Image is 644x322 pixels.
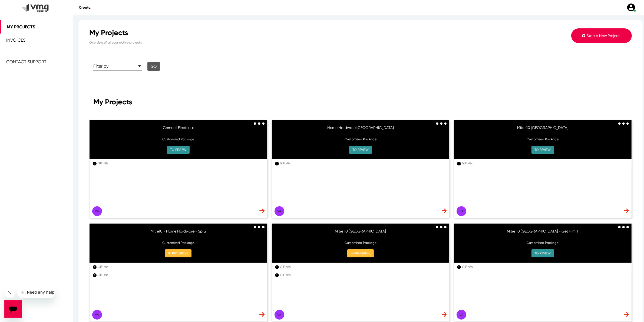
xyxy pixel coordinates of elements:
[623,3,639,12] a: user
[165,249,191,257] button: IN PROGRESS
[462,161,627,166] div: GIF <8s
[347,249,374,257] button: IN PROGRESS
[275,273,279,277] div: 1
[4,287,15,298] iframe: Close message
[277,240,444,245] p: Customised Package
[280,273,445,277] div: GIF <8s
[442,208,447,213] img: dash-nav-arrow.svg
[17,286,55,298] iframe: Message from company
[93,97,132,106] span: My Projects
[531,249,554,257] button: TO REVIEW
[275,265,279,269] div: 1
[98,264,262,269] div: GIF <8s
[3,4,39,8] span: Hi. Need any help?
[4,300,22,318] iframe: Button to launch messaging window
[93,265,97,269] div: 1
[459,125,626,134] h6: Mitre 10 [GEOGRAPHIC_DATA]
[462,264,627,269] div: GIF <8s
[618,226,629,228] img: 3dots.svg
[167,146,190,154] button: TO REVIEW
[98,273,262,277] div: GIF <8s
[93,162,97,165] div: 1
[92,310,102,320] button: Va
[626,3,636,12] img: user
[618,122,629,125] img: 3dots.svg
[95,125,262,134] h6: Gemcell Electrical
[93,273,97,277] div: 1
[277,125,444,134] h6: Home Hardware [GEOGRAPHIC_DATA]
[6,38,25,43] span: Invoices
[277,229,444,237] h6: Mitre 10 [GEOGRAPHIC_DATA]
[259,312,265,317] img: dash-nav-arrow.svg
[79,5,91,9] span: Create
[90,5,91,9] span: .
[147,62,160,71] button: Go
[7,24,35,29] span: My Projects
[275,162,279,165] div: 1
[259,208,265,213] img: dash-nav-arrow.svg
[280,264,445,269] div: GIF <8s
[277,137,444,142] p: Customised Package
[95,229,262,237] h6: Mitre10 - Home Hardware - Spru
[280,161,445,166] div: GIF <8s
[98,161,262,166] div: GIF <8s
[531,146,554,154] button: TO REVIEW
[89,37,448,45] p: Overview of all your active projects.
[275,310,284,320] button: Va
[254,122,264,125] img: 3dots.svg
[442,312,447,317] img: dash-nav-arrow.svg
[95,240,262,245] p: Customised Package
[457,206,466,216] button: Va
[254,226,264,228] img: 3dots.svg
[459,137,626,142] p: Customised Package
[571,28,632,43] button: Start a New Project
[459,229,626,237] h6: Mitre 10 [GEOGRAPHIC_DATA] - Get Him T
[349,146,372,154] button: TO REVIEW
[457,265,461,269] div: 1
[275,206,284,216] button: Va
[457,162,461,165] div: 1
[95,137,262,142] p: Customised Package
[459,240,626,245] p: Customised Package
[457,310,466,320] button: Va
[436,122,447,125] img: 3dots.svg
[587,34,620,38] span: Start a New Project
[6,59,47,64] span: Contact Support
[89,28,448,37] div: My Projects
[624,208,629,213] img: dash-nav-arrow.svg
[624,312,629,317] img: dash-nav-arrow.svg
[92,206,102,216] button: Va
[436,226,447,228] img: 3dots.svg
